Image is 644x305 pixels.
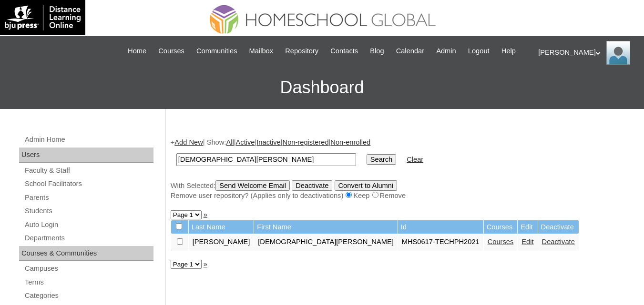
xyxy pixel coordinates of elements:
a: Add New [174,138,203,146]
input: Send Welcome Email [215,180,290,191]
span: Mailbox [249,46,274,57]
a: Inactive [256,138,281,146]
span: Help [501,46,516,57]
a: Non-enrolled [330,138,370,146]
td: First Name [254,220,398,234]
a: Active [236,138,255,146]
span: Home [128,46,146,57]
a: Edit [521,238,533,246]
h3: Dashboard [5,66,639,109]
a: » [204,260,207,268]
span: Admin [436,46,456,57]
div: With Selected: [171,180,634,201]
a: Faculty & Staff [24,165,153,177]
input: Search [176,153,356,166]
a: Deactivate [542,238,575,246]
a: Repository [280,46,323,57]
div: Remove user repository? (Applies only to deactivations) Keep Remove [171,191,634,201]
a: Courses [488,238,514,246]
a: Non-registered [283,138,329,146]
td: Deactivate [538,220,579,234]
span: Courses [158,46,184,57]
span: Communities [196,46,237,57]
td: Courses [484,220,518,234]
input: Deactivate [292,180,332,191]
td: [PERSON_NAME] [189,234,254,250]
a: Logout [463,46,494,57]
a: School Facilitators [24,178,153,190]
span: Calendar [396,46,424,57]
span: Contacts [330,46,358,57]
img: Ariane Ebuen [606,41,630,65]
a: Courses [153,46,189,57]
td: Last Name [189,220,254,234]
div: + | Show: | | | | [171,138,634,200]
div: [PERSON_NAME] [538,41,634,65]
a: Terms [24,276,153,288]
a: Communities [192,46,242,57]
a: Calendar [391,46,429,57]
a: » [204,211,207,218]
div: Courses & Communities [19,246,153,261]
span: Logout [468,46,490,57]
input: Search [367,154,396,165]
a: Mailbox [245,46,278,57]
a: Departments [24,232,153,244]
a: All [226,138,234,146]
td: Id [398,220,483,234]
a: Parents [24,192,153,204]
td: MHS0617-TECHPH2021 [398,234,483,250]
a: Campuses [24,263,153,275]
td: [DEMOGRAPHIC_DATA][PERSON_NAME] [254,234,398,250]
a: Students [24,205,153,217]
div: Users [19,148,153,163]
a: Help [497,46,521,57]
a: Home [123,46,151,57]
input: Convert to Alumni [335,180,398,191]
a: Admin Home [24,134,153,146]
a: Admin [431,46,461,57]
a: Blog [365,46,388,57]
span: Repository [285,46,318,57]
img: logo-white.png [5,5,81,30]
a: Auto Login [24,219,153,231]
a: Categories [24,290,153,302]
a: Contacts [326,46,363,57]
span: Blog [370,46,384,57]
a: Clear [407,156,423,163]
td: Edit [518,220,537,234]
